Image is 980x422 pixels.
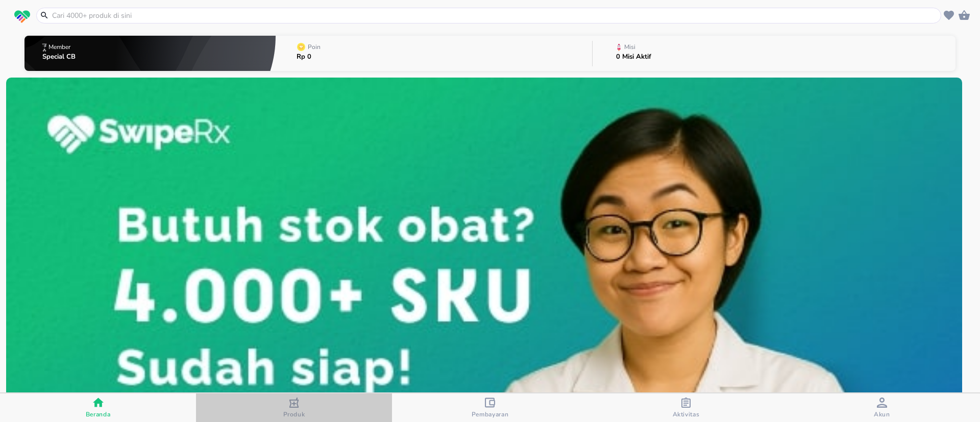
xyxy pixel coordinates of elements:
input: Cari 4000+ produk di sini [51,10,939,21]
p: Misi [624,44,635,50]
span: Pembayaran [472,410,509,418]
button: Akun [784,393,980,422]
button: Misi0 Misi Aktif [593,33,955,73]
span: Akun [874,410,890,418]
button: Pembayaran [392,393,588,422]
p: Rp 0 [297,54,323,60]
button: PoinRp 0 [276,33,592,73]
img: logo_swiperx_s.bd005f3b.svg [14,10,30,23]
button: Aktivitas [588,393,784,422]
span: Beranda [86,410,111,418]
p: 0 Misi Aktif [616,54,651,60]
button: MemberSpecial CB [24,33,276,73]
button: Produk [196,393,392,422]
p: Member [48,44,70,50]
span: Aktivitas [673,410,700,418]
p: Special CB [42,54,76,60]
span: Produk [283,410,305,418]
p: Poin [308,44,321,50]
